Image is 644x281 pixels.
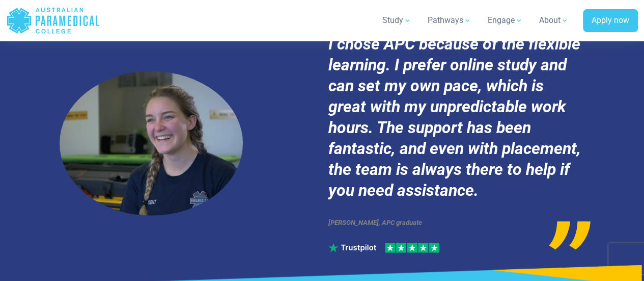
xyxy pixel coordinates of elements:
[533,6,575,35] a: About
[60,71,243,216] img: Smiling-student.jpg.webp
[583,9,638,33] a: Apply now
[328,243,439,253] img: trustpilot-review.svg
[328,34,584,201] p: I chose APC because of the flexible learning. I prefer online study and can set my own pace, whic...
[422,6,478,35] a: Pathways
[482,6,529,35] a: Engage
[376,6,417,35] a: Study
[6,4,100,37] a: Australian Paramedical College
[328,219,422,226] span: [PERSON_NAME], APC graduate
